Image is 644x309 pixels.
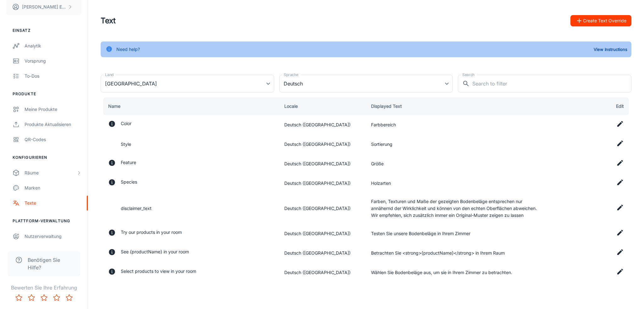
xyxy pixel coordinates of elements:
div: Deutsch [279,75,453,92]
button: Rate 2 star [25,291,38,304]
button: Rate 1 star [13,291,25,304]
h1: Text [101,15,116,26]
td: Deutsch ([GEOGRAPHIC_DATA]) [279,174,366,193]
button: Rate 4 star [50,291,63,304]
svg: A label that refers to particular characteristics of a product [108,159,116,167]
td: Deutsch ([GEOGRAPHIC_DATA]) [279,224,366,243]
div: Need help? [116,43,140,55]
td: Deutsch ([GEOGRAPHIC_DATA]) [279,263,366,282]
div: Vorsprung [25,58,81,64]
th: Edit [545,97,631,115]
svg: A text button that the user clicks to open a box of filter options. the user can click as many ch... [108,120,116,128]
td: Deutsch ([GEOGRAPHIC_DATA]) [279,154,366,174]
label: Search [462,72,475,77]
button: Create Text Override [570,15,631,26]
td: Deutsch ([GEOGRAPHIC_DATA]) [279,243,366,263]
svg: Instruction that explains the possibility of checking how different products would look in the us... [108,229,116,236]
th: Locale [279,97,366,115]
p: [PERSON_NAME] Ettrich [22,3,66,10]
td: Größe [366,154,545,174]
td: Deutsch ([GEOGRAPHIC_DATA]) [279,115,366,135]
td: Testen Sie unsere Bodenbeläge in Ihrem Zimmer [366,224,545,243]
svg: A button the user clicks on to select what species of wood products they would like [108,179,116,186]
p: Try our products in your room [121,229,182,238]
p: Style [121,141,131,148]
div: [GEOGRAPHIC_DATA] [101,75,274,92]
div: Texte [25,200,81,207]
svg: The string will be displayed on top of a page with a list of rooms. After selecting a room, the u... [108,248,116,256]
p: See {productName} in your room [121,248,189,258]
td: Betrachten Sie <strong>{productName}</strong> in Ihrem Raum [366,243,545,263]
div: Analytik [25,42,81,49]
td: Sortierung [366,135,545,154]
span: Benötigen Sie Hilfe? [28,256,73,271]
p: Species [121,179,137,188]
p: Select products to view in your room [121,268,196,277]
label: Land [105,72,114,77]
label: Sprache [284,72,298,77]
div: To-dos [25,73,81,80]
td: Deutsch ([GEOGRAPHIC_DATA]) [279,135,366,154]
td: Farben, Texturen und Maße der gezeigten Bodenbeläge entsprechen nur annähernd der Wirklichkeit un... [366,193,545,224]
button: Rate 5 star [63,291,75,304]
button: Rate 3 star [38,291,50,304]
button: View Instructions [592,45,629,54]
svg: An description to lead user to select one of following products in the list and browse in their room [108,268,116,275]
th: Displayed Text [366,97,545,115]
div: Produkte aktualisieren [25,121,81,128]
p: Bewerten Sie Ihre Erfahrung [5,284,83,291]
div: Meine Produkte [25,106,81,113]
div: QR-Codes [25,136,81,143]
p: Feature [121,159,136,168]
td: Holzarten [366,174,545,193]
p: disclaimer_text [121,205,152,212]
div: Nutzerverwaltung [25,233,81,240]
input: Search to filter [472,75,631,92]
div: Marken [25,185,81,191]
p: Color [121,120,131,130]
td: Farbbereich [366,115,545,135]
td: Wählen Sie Bodenbeläge aus, um sie in Ihrem Zimmer zu betrachten. [366,263,545,282]
td: Deutsch ([GEOGRAPHIC_DATA]) [279,193,366,224]
div: Räume [25,169,76,176]
th: Name [101,97,279,115]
